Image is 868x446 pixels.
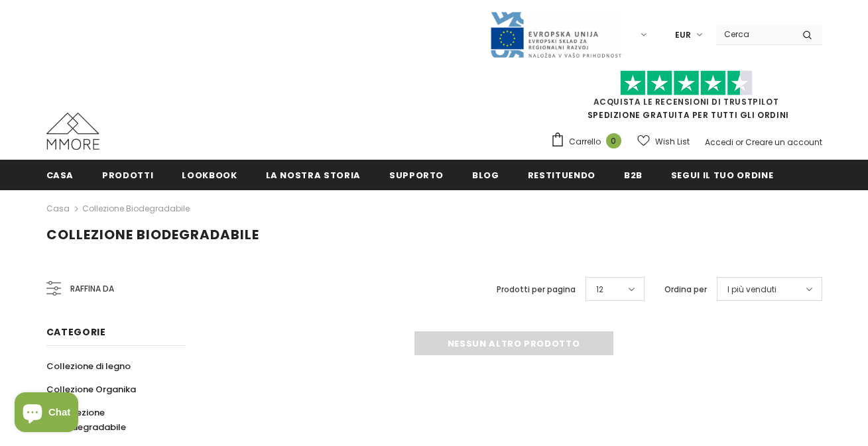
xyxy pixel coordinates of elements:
a: Collezione Organika [46,378,136,401]
span: Prodotti [102,169,153,182]
label: Prodotti per pagina [497,283,576,296]
a: Carrello 0 [550,132,628,152]
a: Creare un account [745,137,822,148]
a: Acquista le recensioni di TrustPilot [593,96,779,107]
a: Accedi [705,137,733,148]
a: Collezione di legno [46,355,131,378]
a: Lookbook [182,160,237,190]
img: Fidati di Pilot Stars [620,70,753,96]
span: Wish List [655,135,690,148]
span: Raffina da [70,282,114,296]
span: 0 [606,133,621,148]
span: 12 [596,283,603,296]
span: supporto [389,169,444,182]
span: Collezione di legno [46,360,131,372]
a: Wish List [637,130,690,153]
img: Casi MMORE [46,113,99,150]
inbox-online-store-chat: Shopify online store chat [11,392,82,435]
a: Blog [472,160,499,190]
span: Blog [472,169,499,182]
a: Casa [46,160,74,190]
span: Collezione biodegradabile [58,406,126,433]
span: La nostra storia [266,169,361,182]
a: B2B [624,160,643,190]
span: Lookbook [182,169,237,182]
a: Segui il tuo ordine [671,160,773,190]
a: Restituendo [528,160,595,190]
span: Restituendo [528,169,595,182]
a: Collezione biodegradabile [46,401,171,439]
a: Prodotti [102,160,153,190]
span: SPEDIZIONE GRATUITA PER TUTTI GLI ORDINI [550,76,822,121]
a: Collezione biodegradabile [82,203,190,214]
span: Categorie [46,325,106,339]
span: Segui il tuo ordine [671,169,773,182]
a: Javni Razpis [489,28,622,40]
span: or [735,137,743,148]
input: Search Site [716,25,792,44]
span: Casa [46,169,74,182]
a: Casa [46,201,70,217]
span: B2B [624,169,643,182]
a: supporto [389,160,444,190]
span: EUR [675,28,691,42]
span: Carrello [569,135,601,148]
label: Ordina per [664,283,707,296]
span: Collezione Organika [46,383,136,396]
span: I più venduti [727,283,776,296]
a: La nostra storia [266,160,361,190]
span: Collezione biodegradabile [46,225,259,244]
img: Javni Razpis [489,11,622,59]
